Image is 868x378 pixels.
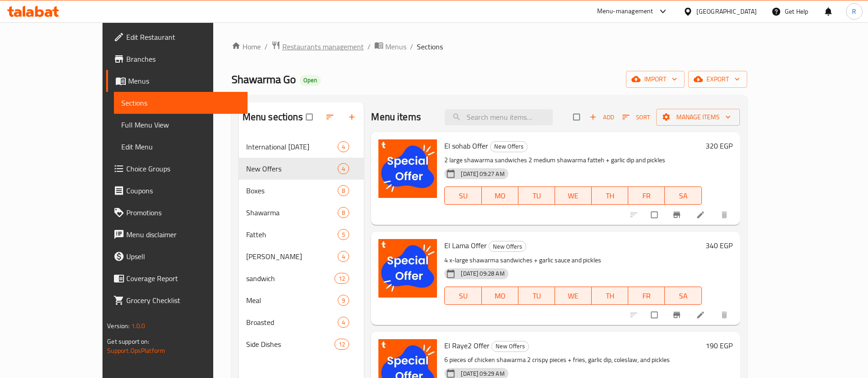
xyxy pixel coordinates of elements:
[114,136,248,158] a: Edit Menu
[622,112,650,122] span: Sort
[106,48,248,70] a: Branches
[374,41,406,53] a: Menus
[706,139,733,152] h6: 320 EGP
[491,141,527,152] span: New Offers
[559,189,588,202] span: WE
[106,180,248,202] a: Coupons
[485,289,515,303] span: MO
[239,333,364,355] div: Side Dishes12
[338,252,349,261] span: 4
[367,41,371,52] li: /
[669,289,698,303] span: SA
[246,317,338,328] span: Broasted
[706,339,733,352] h6: 190 EGP
[628,186,665,205] button: FR
[239,202,364,224] div: Shawarma8
[448,289,478,303] span: SU
[688,71,747,88] button: export
[646,206,665,224] span: Select to update
[246,185,338,196] div: Boxes
[246,273,334,284] span: sandwich
[300,76,321,84] span: Open
[121,97,240,108] span: Sections
[559,289,588,303] span: WE
[320,107,342,127] span: Sort sections
[616,110,656,124] span: Sort items
[239,289,364,311] div: Meal9
[457,369,508,378] span: [DATE] 09:29 AM
[232,69,296,90] span: Shawarma Go
[335,274,349,283] span: 12
[126,163,240,174] span: Choice Groups
[620,110,652,124] button: Sort
[126,32,240,43] span: Edit Restaurant
[246,141,338,152] span: International [DATE]
[444,239,487,252] span: El Lama Offer
[490,141,528,152] div: New Offers
[518,287,555,305] button: TU
[597,6,653,17] div: Menu-management
[444,255,701,266] p: 4 x-large shawarma sandwiches + garlic sauce and pickles
[555,186,592,205] button: WE
[338,186,349,195] span: 8
[126,207,240,218] span: Promotions
[632,189,661,202] span: FR
[338,251,349,262] div: items
[444,287,481,305] button: SU
[246,295,338,306] div: Meal
[106,245,248,267] a: Upsell
[522,189,551,202] span: TU
[246,229,338,240] div: Fatteh
[595,189,625,202] span: TH
[592,186,628,205] button: TH
[334,273,349,284] div: items
[338,230,349,239] span: 5
[663,112,733,123] span: Manage items
[696,6,757,16] div: [GEOGRAPHIC_DATA]
[246,339,334,350] span: Side Dishes
[448,189,478,202] span: SU
[669,189,698,202] span: SA
[695,74,740,85] span: export
[338,163,349,174] div: items
[656,109,740,126] button: Manage items
[457,269,508,278] span: [DATE] 09:28 AM
[246,141,338,152] div: International Potato Day
[126,185,240,196] span: Coupons
[106,267,248,289] a: Coverage Report
[239,224,364,245] div: Fatteh5
[632,289,661,303] span: FR
[338,141,349,152] div: items
[696,310,707,319] a: Edit menu item
[107,320,129,332] span: Version:
[239,180,364,202] div: Boxes8
[589,112,614,122] span: Add
[338,165,349,173] span: 4
[106,26,248,48] a: Edit Restaurant
[489,241,526,252] div: New Offers
[457,170,508,178] span: [DATE] 09:27 AM
[338,317,349,328] div: items
[696,210,707,219] a: Edit menu item
[444,154,701,166] p: 2 large shawarma sandwiches 2 medium shawarma fatteh + garlic dip and pickles
[587,110,616,124] button: Add
[232,41,747,53] nav: breadcrumb
[385,41,406,52] span: Menus
[264,41,268,52] li: /
[246,251,338,262] div: Maria
[371,110,421,124] h2: Menu items
[106,289,248,311] a: Grocery Checklist
[628,287,665,305] button: FR
[300,75,321,86] div: Open
[121,141,240,152] span: Edit Menu
[246,207,338,218] span: Shawarma
[239,245,364,267] div: [PERSON_NAME]4
[106,224,248,245] a: Menu disclaimer
[492,341,528,351] span: New Offers
[107,345,165,357] a: Support.OpsPlatform
[334,339,349,350] div: items
[714,205,736,225] button: delete
[485,189,515,202] span: MO
[246,251,338,262] span: [PERSON_NAME]
[282,41,364,52] span: Restaurants management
